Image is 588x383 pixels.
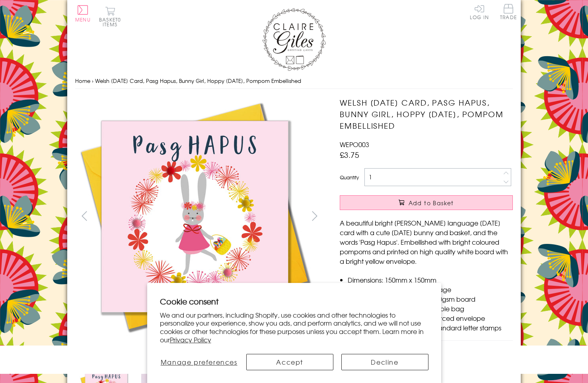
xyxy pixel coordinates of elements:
[75,5,91,22] button: Menu
[348,275,513,285] li: Dimensions: 150mm x 150mm
[160,296,428,307] h2: Cookie consent
[103,16,121,28] span: 0 items
[161,357,238,367] span: Manage preferences
[341,354,428,370] button: Decline
[340,97,513,131] h1: Welsh [DATE] Card, Pasg Hapus, Bunny Girl, Hoppy [DATE], Pompom Embellished
[75,16,91,23] span: Menu
[75,77,90,84] a: Home
[92,77,93,84] span: ›
[340,195,513,210] button: Add to Basket
[75,344,324,354] h3: More views
[99,6,121,27] button: Basket0 items
[500,4,517,20] span: Trade
[340,218,513,266] p: A beautiful bright [PERSON_NAME] language [DATE] card with a cute [DATE] bunny and basket, and th...
[409,199,454,207] span: Add to Basket
[170,335,211,344] a: Privacy Policy
[470,4,489,20] a: Log In
[306,207,324,225] button: next
[160,311,428,344] p: We and our partners, including Shopify, use cookies and other technologies to personalize your ex...
[500,4,517,21] a: Trade
[75,207,93,225] button: prev
[246,354,333,370] button: Accept
[95,77,301,84] span: Welsh [DATE] Card, Pasg Hapus, Bunny Girl, Hoppy [DATE], Pompom Embellished
[262,8,326,71] img: Claire Giles Greetings Cards
[75,73,513,89] nav: breadcrumbs
[340,139,369,149] span: WEPO003
[160,354,238,370] button: Manage preferences
[75,97,314,336] img: Welsh Easter Card, Pasg Hapus, Bunny Girl, Hoppy Easter, Pompom Embellished
[340,149,359,160] span: £3.75
[340,174,359,181] label: Quantity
